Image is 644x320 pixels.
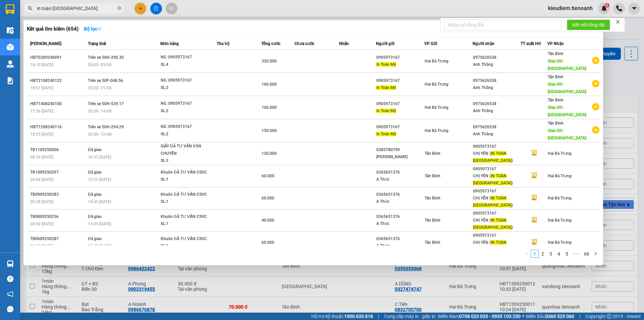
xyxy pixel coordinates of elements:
span: Hai Bà Trưng [425,82,448,87]
div: 0365651376 [376,235,424,242]
div: Khuôn ĐÃ TƯ VẤN CSVC [161,169,211,176]
input: Tìm tên, số ĐT hoặc mã đơn [37,5,116,12]
div: A Thức [376,198,424,205]
div: [PERSON_NAME] [376,153,424,161]
span: 21:12 [DATE] [30,244,53,248]
div: A Thức [376,176,424,183]
span: Giao DĐ: [GEOGRAPHIC_DATA] [548,82,586,94]
button: right [592,250,600,258]
span: plus-circle [592,80,599,87]
span: close-circle [117,5,121,12]
div: 0905973167 [473,232,521,239]
div: 0975626538 [473,54,521,61]
div: 0905973167 [473,188,521,195]
div: Khuôn ĐÃ TƯ VẤN CSVC [161,235,211,243]
span: Trên xe 50H-294.29 [88,125,124,129]
div: CHỊ YẾN ( ) [473,239,521,253]
div: GIẤY ĐÃ TƯ VẤN VẬN CHUYỂN [161,143,211,157]
span: 17:36 [DATE] [30,109,53,113]
span: 20:44 [DATE] [30,177,53,182]
div: SL: 1 [161,176,211,183]
div: Khuôn ĐÃ TƯ VẤN CSVC [161,213,211,221]
div: CHỊ YẾN ( ) [473,217,521,231]
li: 1 [531,250,539,258]
div: 0905973167 [473,166,521,173]
strong: Bộ lọc [84,26,102,32]
div: SL: 1 [161,242,211,250]
div: 0365651376 [376,191,424,198]
span: Trên xe 50H-539.17 [88,101,124,106]
img: warehouse-icon [7,44,14,51]
span: Hai Bà Trưng [548,218,572,223]
div: SL: 1 [161,220,211,228]
span: 320.000 [262,59,277,63]
span: 08:39 [DATE] [30,155,53,159]
span: IN TOÀN [GEOGRAPHIC_DATA] [473,196,512,208]
li: Previous Page [523,250,531,258]
button: left [523,250,531,258]
span: Giao DĐ: [GEOGRAPHIC_DATA] [548,59,586,71]
span: IN TOÀN [GEOGRAPHIC_DATA] [473,151,512,163]
span: plus-circle [592,103,599,110]
span: 20:30 - 14/08 [88,109,112,113]
a: 66 [582,250,591,258]
div: SL: 3 [161,157,211,165]
div: SL: 2 [161,84,211,92]
div: TB0809250256 [30,213,86,220]
span: Tân Bình [425,240,440,245]
div: Anh Thắng [473,131,521,138]
div: Anh Thắng [473,61,521,68]
div: HBT0309240091 [30,54,86,61]
span: Tân Bình [425,174,440,178]
img: warehouse-icon [7,60,14,67]
span: 20:00 - 03/09 [88,62,112,67]
span: plus-circle [592,57,599,64]
div: TB1109250006 [30,146,86,153]
span: Người nhận [473,41,494,46]
div: 0905973167 [376,54,424,61]
li: 66 [582,250,592,258]
div: NG :0905973167 [161,77,211,84]
span: 60.000 [262,240,274,245]
img: warehouse-icon [7,27,14,34]
div: 0365651376 [376,213,424,220]
span: 17:49 [DATE] [88,244,111,248]
li: Next Page [592,250,600,258]
div: 0905973167 [473,143,521,150]
span: message [7,306,13,312]
span: Tân Bình [548,98,563,102]
span: Món hàng [160,41,179,46]
button: Bộ lọcdown [78,24,107,34]
span: Tân Bình [548,51,563,56]
div: 0975626538 [473,124,521,131]
div: 0365651376 [376,169,424,176]
div: 0385780799 [376,146,424,153]
span: question-circle [7,276,13,282]
li: 4 [555,250,563,258]
span: 60.000 [262,174,274,178]
span: Đã giao [88,214,102,219]
span: In Toàn Mỹ [376,62,396,67]
span: Trên xe 50H-290.30 [88,55,124,60]
a: 2 [539,250,546,258]
div: NG :0905973167 [161,54,211,61]
div: SL: 2 [161,131,211,138]
a: 1 [531,250,538,258]
span: 40.000 [262,218,274,223]
span: [PERSON_NAME] [30,41,61,46]
span: 150.000 [262,128,277,133]
span: 60.000 [262,196,274,200]
span: IN TOÀN [GEOGRAPHIC_DATA] [473,174,512,185]
div: HBT2108240122 [30,77,86,84]
div: Anh Thắng [473,84,521,91]
span: VP Gửi [424,41,437,46]
div: TB0909250283 [30,191,86,198]
span: left [525,252,529,256]
div: HBT1408240100 [30,100,86,107]
span: close-circle [117,6,121,10]
span: 14:45 [DATE] [88,199,111,204]
span: Hai Bà Trưng [548,151,572,156]
span: Hai Bà Trưng [425,59,448,63]
div: Anh Thắng [473,107,521,115]
span: 16:33 [DATE] [88,155,111,159]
